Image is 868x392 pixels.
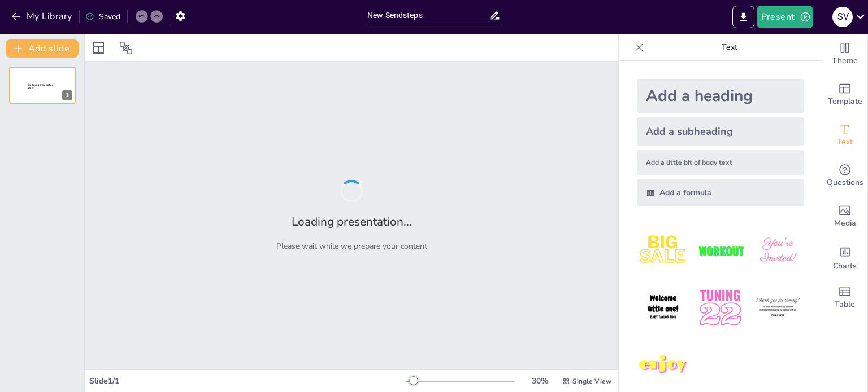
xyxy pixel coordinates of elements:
[8,7,77,25] button: My Library
[752,281,804,334] img: 6.jpeg
[572,377,611,386] span: Single View
[637,117,804,146] div: Add a subheading
[637,281,689,334] img: 4.jpeg
[827,177,863,189] span: Questions
[835,298,855,311] span: Table
[822,237,867,278] div: Add charts and graphs
[732,6,754,28] button: Export to PowerPoint
[637,179,804,206] div: Add a formula
[526,376,553,386] div: 30 %
[832,55,858,67] span: Theme
[837,136,853,148] span: Text
[832,7,853,27] div: S v
[822,74,867,115] div: Add ready made slides
[833,260,857,272] span: Charts
[822,115,867,156] div: Add text boxes
[834,217,856,230] span: Media
[28,83,53,90] span: Sendsteps presentation editor
[757,6,813,28] button: Present
[694,281,747,334] img: 5.jpeg
[637,150,804,175] div: Add a little bit of body text
[822,156,867,196] div: Get real-time input from your audience
[62,90,72,100] div: 1
[6,39,79,58] button: Add slide
[637,224,689,277] img: 1.jpeg
[276,241,427,252] p: Please wait while we prepare your content
[822,34,867,74] div: Change the overall theme
[89,39,107,57] div: Layout
[832,6,853,28] button: S v
[648,34,811,61] p: Text
[292,214,412,230] h2: Loading presentation...
[85,11,120,22] div: Saved
[822,278,867,318] div: Add a table
[89,376,406,386] div: Slide 1 / 1
[367,7,489,24] input: Insert title
[637,339,689,391] img: 7.jpeg
[9,67,76,104] div: 1
[119,41,133,55] span: Position
[694,224,747,277] img: 2.jpeg
[637,79,804,113] div: Add a heading
[752,224,804,277] img: 3.jpeg
[822,196,867,237] div: Add images, graphics, shapes or video
[828,95,862,108] span: Template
